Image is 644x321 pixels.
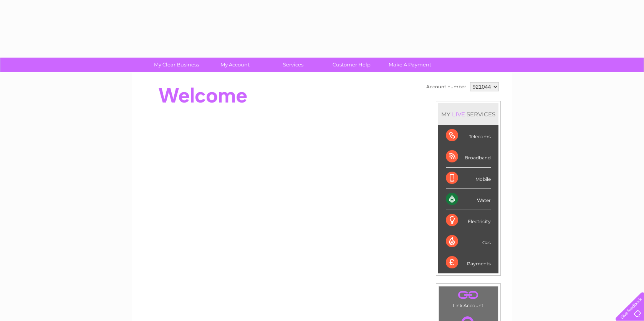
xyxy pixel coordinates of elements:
[446,168,491,189] div: Mobile
[378,58,442,72] a: Make A Payment
[262,58,325,72] a: Services
[438,103,498,125] div: MY SERVICES
[446,210,491,231] div: Electricity
[446,231,491,252] div: Gas
[320,58,383,72] a: Customer Help
[203,58,267,72] a: My Account
[446,146,491,167] div: Broadband
[450,111,467,118] div: LIVE
[441,288,496,302] a: .
[424,80,468,93] td: Account number
[446,125,491,146] div: Telecoms
[446,252,491,273] div: Payments
[446,189,491,210] div: Water
[439,286,498,310] td: Link Account
[145,58,208,72] a: My Clear Business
